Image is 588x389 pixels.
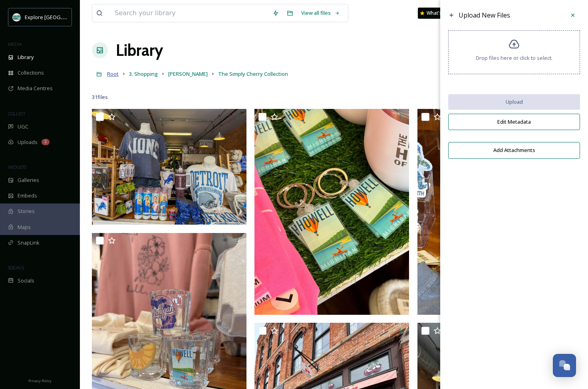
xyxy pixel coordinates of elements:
[107,70,119,77] span: Root
[129,69,158,79] a: 3. Shopping
[448,142,580,158] button: Add Attachments
[107,69,119,79] a: Root
[448,114,580,130] button: Edit Metadata
[18,138,38,146] span: Uploads
[476,54,552,62] span: Drop files here or click to select.
[13,13,21,21] img: 67e7af72-b6c8-455a-acf8-98e6fe1b68aa.avif
[129,70,158,77] span: 3. Shopping
[459,11,510,20] span: Upload New Files
[254,109,409,315] img: Simply Cherry Howell Merch.jpg
[8,111,25,117] span: COLLECT
[25,13,135,21] span: Explore [GEOGRAPHIC_DATA][PERSON_NAME]
[18,223,31,231] span: Maps
[418,8,458,19] a: What's New
[168,70,208,77] span: [PERSON_NAME]
[18,207,35,215] span: Stories
[18,277,34,284] span: Socials
[92,109,246,225] img: IMG_1559.JPG
[18,69,44,77] span: Collections
[8,265,24,271] span: SOCIALS
[92,93,108,101] span: 31 file s
[111,4,268,22] input: Search your library
[42,139,50,145] div: 2
[116,38,163,62] a: Library
[8,164,26,170] span: WIDGETS
[18,192,37,199] span: Embeds
[417,109,572,315] img: Simply Cherry Howell Merch (2).jpg
[18,53,34,61] span: Library
[297,5,344,21] a: View all files
[28,378,52,383] span: Privacy Policy
[168,69,208,79] a: [PERSON_NAME]
[218,69,288,79] a: The Simply Cherry Collection
[8,41,22,47] span: MEDIA
[18,85,53,92] span: Media Centres
[28,375,52,385] a: Privacy Policy
[553,354,576,377] button: Open Chat
[448,94,580,110] button: Upload
[218,70,288,77] span: The Simply Cherry Collection
[18,123,28,130] span: UGC
[18,239,40,247] span: SnapLink
[18,176,39,184] span: Galleries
